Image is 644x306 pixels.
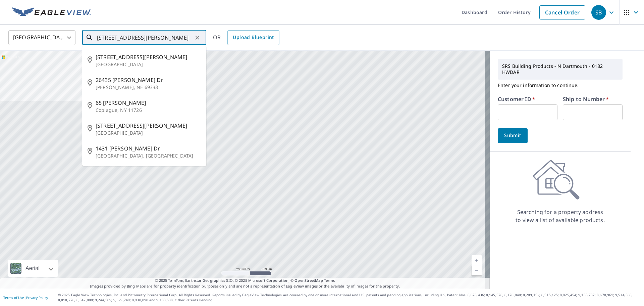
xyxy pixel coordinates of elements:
a: OpenStreetMap [294,278,323,283]
span: 26435 [PERSON_NAME] Dr [96,76,201,84]
span: Upload Blueprint [233,33,274,42]
p: [GEOGRAPHIC_DATA] [96,130,201,136]
img: EV Logo [12,7,91,17]
span: © 2025 TomTom, Earthstar Geographics SIO, © 2025 Microsoft Corporation, © [155,278,335,283]
p: Enter your information to continue. [498,80,623,91]
label: Ship to Number [563,96,609,102]
div: Aerial [8,260,58,277]
span: 1431 [PERSON_NAME] Dr [96,144,201,152]
a: Terms of Use [3,295,24,300]
p: © 2025 Eagle View Technologies, Inc. and Pictometry International Corp. All Rights Reserved. Repo... [58,293,641,303]
a: Current Level 5, Zoom Out [472,265,482,275]
p: | [3,296,48,300]
div: OR [213,30,279,45]
p: [GEOGRAPHIC_DATA], [GEOGRAPHIC_DATA] [96,152,201,159]
div: [GEOGRAPHIC_DATA] [8,28,75,47]
p: [GEOGRAPHIC_DATA] [96,61,201,68]
a: Current Level 5, Zoom In [472,255,482,265]
p: Searching for a property address to view a list of available products. [515,208,605,224]
button: Submit [498,128,528,143]
div: SB [591,5,606,20]
span: Submit [503,131,522,140]
a: Privacy Policy [26,295,48,300]
p: SRS Building Products - N Dartmouth - 0182 HWDAR [499,60,621,78]
a: Cancel Order [539,5,585,19]
label: Customer ID [498,96,535,102]
input: Search by address or latitude-longitude [97,28,193,47]
button: Clear [193,33,202,42]
span: 65 [PERSON_NAME] [96,99,201,107]
span: [STREET_ADDRESS][PERSON_NAME] [96,122,201,130]
p: [PERSON_NAME], NE 69333 [96,84,201,91]
span: [STREET_ADDRESS][PERSON_NAME] [96,53,201,61]
a: Terms [324,278,335,283]
p: Copiague, NY 11726 [96,107,201,114]
div: Aerial [23,260,42,277]
a: Upload Blueprint [227,30,279,45]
